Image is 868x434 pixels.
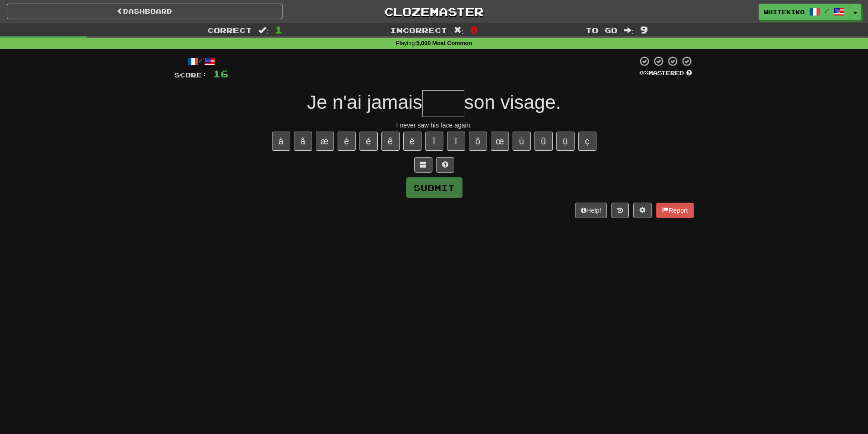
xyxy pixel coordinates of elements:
[272,132,290,151] button: à
[639,69,648,77] span: 0 %
[454,26,464,34] span: :
[513,132,531,151] button: ù
[360,132,378,151] button: é
[759,4,850,20] a: whitekiko /
[556,132,575,151] button: ü
[624,26,634,34] span: :
[611,203,629,218] button: Round history (alt+y)
[656,203,693,218] button: Report
[175,71,207,79] span: Score:
[213,68,228,79] span: 16
[294,132,312,151] button: â
[491,132,509,151] button: œ
[403,132,421,151] button: ë
[640,24,648,35] span: 9
[637,69,694,77] div: Mastered
[414,157,432,173] button: Switch sentence to multiple choice alt+p
[258,26,268,34] span: :
[447,132,465,151] button: ï
[464,92,561,113] span: son visage.
[207,26,252,35] span: Correct
[296,4,572,20] a: Clozemaster
[575,203,607,218] button: Help!
[578,132,596,151] button: ç
[764,8,805,16] span: whitekiko
[825,7,829,14] span: /
[275,24,282,35] span: 1
[416,40,472,46] strong: 5,000 Most Common
[381,132,400,151] button: ê
[316,132,334,151] button: æ
[307,92,422,113] span: Je n'ai jamais
[470,24,478,35] span: 0
[390,26,447,35] span: Incorrect
[425,132,443,151] button: î
[534,132,553,151] button: û
[7,4,282,19] a: Dashboard
[175,121,694,130] div: I never saw his face again.
[586,26,617,35] span: To go
[406,177,462,198] button: Submit
[469,132,487,151] button: ô
[338,132,356,151] button: è
[175,56,228,67] div: /
[436,157,454,173] button: Single letter hint - you only get 1 per sentence and score half the points! alt+h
